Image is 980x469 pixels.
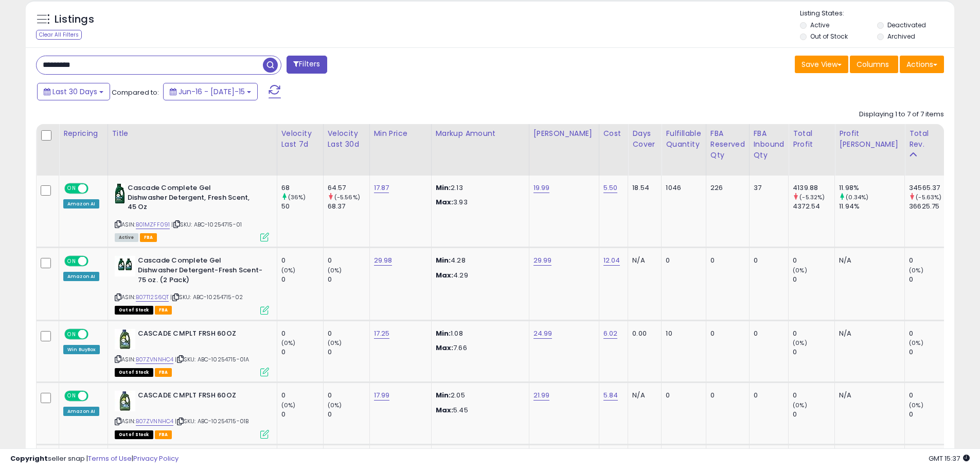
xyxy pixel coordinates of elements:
small: (0%) [328,339,342,347]
div: N/A [839,329,897,338]
div: Amazon AI [63,272,99,281]
div: Markup Amount [436,128,525,139]
strong: Max: [436,343,454,353]
p: 7.66 [436,343,521,353]
small: (0%) [793,339,807,347]
div: 0 [666,391,698,400]
div: FBA Reserved Qty [710,128,745,161]
label: Archived [887,32,915,41]
div: 37 [754,183,781,193]
small: (0%) [328,401,342,409]
div: 0 [281,256,323,265]
a: 17.87 [374,183,389,193]
div: Clear All Filters [36,30,82,40]
strong: Min: [436,255,451,265]
div: 0 [793,329,834,338]
div: seller snap | | [10,454,179,464]
div: 0 [793,391,834,400]
a: 5.50 [603,183,618,193]
a: 12.04 [603,255,620,266]
b: CASCADE CMPLT FRSH 60OZ [138,329,263,341]
button: Columns [850,56,898,73]
div: 0 [909,410,951,419]
div: 0 [710,329,741,338]
a: 17.99 [374,390,390,401]
small: (-5.63%) [916,193,941,201]
p: 5.45 [436,406,521,415]
span: OFF [87,392,103,401]
div: Velocity Last 30d [328,128,365,150]
a: 19.99 [533,183,550,193]
img: 41GKELpQb7L._SL40_.jpg [115,391,135,411]
div: Total Rev. [909,128,947,150]
img: 416cE9b4uOL._SL40_.jpg [115,256,135,276]
div: N/A [839,391,897,400]
div: Repricing [63,128,103,139]
div: ASIN: [115,256,269,313]
span: ON [65,257,78,266]
div: 0 [328,348,369,357]
b: CASCADE CMPLT FRSH 60OZ [138,391,263,403]
span: OFF [87,184,103,193]
div: Cost [603,128,624,139]
div: Win BuyBox [63,345,100,354]
small: (0%) [793,266,807,274]
span: OFF [87,329,103,338]
span: 2025-08-15 15:37 GMT [929,454,970,463]
a: Terms of Use [88,454,132,463]
div: 4372.54 [793,202,834,211]
div: 68.37 [328,202,369,211]
button: Filters [287,56,327,74]
small: (-5.32%) [799,193,825,201]
div: 0 [666,256,698,265]
span: Compared to: [112,88,159,97]
div: FBA inbound Qty [754,128,785,161]
small: (0.34%) [846,193,868,201]
small: (-5.56%) [334,193,360,201]
div: Days Cover [632,128,657,150]
span: All listings currently available for purchase on Amazon [115,233,138,242]
label: Deactivated [887,21,926,29]
div: Total Profit [793,128,830,150]
strong: Max: [436,197,454,207]
div: 18.54 [632,183,653,193]
div: 0 [754,391,781,400]
span: Columns [857,59,889,70]
div: Amazon AI [63,407,99,416]
small: (0%) [281,266,296,274]
strong: Max: [436,405,454,415]
div: 0 [909,275,951,284]
img: 41f08qZ0+EL._SL40_.jpg [115,183,125,204]
span: OFF [87,257,103,266]
span: ON [65,392,78,401]
strong: Max: [436,270,454,280]
b: Cascade Complete Gel Dishwasher Detergent, Fresh Scent, 45 Oz [128,183,253,215]
div: Title [112,128,273,139]
a: B01MZFF091 [136,220,170,229]
div: ASIN: [115,183,269,240]
div: 4139.88 [793,183,834,193]
div: ASIN: [115,391,269,438]
div: 0 [710,391,741,400]
button: Actions [900,56,944,73]
p: 1.08 [436,329,521,338]
div: 0 [754,256,781,265]
a: 29.99 [533,255,552,266]
span: All listings that are currently out of stock and unavailable for purchase on Amazon [115,430,153,439]
div: Velocity Last 7d [281,128,319,150]
strong: Copyright [10,454,48,463]
a: B07ZVNNHC4 [136,355,174,364]
a: Privacy Policy [133,454,179,463]
span: All listings that are currently out of stock and unavailable for purchase on Amazon [115,306,153,315]
div: 0 [754,329,781,338]
div: 226 [710,183,741,193]
button: Last 30 Days [37,83,110,100]
p: 4.28 [436,256,521,265]
div: 0.00 [632,329,653,338]
small: (0%) [281,339,296,347]
div: 0 [909,329,951,338]
div: N/A [632,256,653,265]
h5: Listings [55,12,94,27]
span: All listings that are currently out of stock and unavailable for purchase on Amazon [115,368,153,377]
div: 0 [328,410,369,419]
